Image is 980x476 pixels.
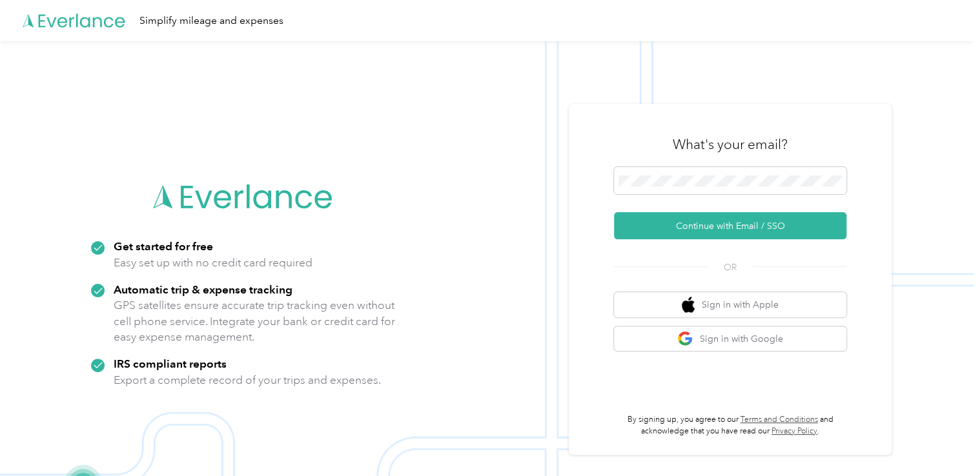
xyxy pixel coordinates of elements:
button: apple logoSign in with Apple [614,292,846,317]
p: Easy set up with no credit card required [114,255,312,271]
img: google logo [677,331,693,347]
p: Export a complete record of your trips and expenses. [114,372,381,388]
img: apple logo [682,297,695,313]
a: Terms and Conditions [740,415,818,424]
strong: Get started for free [114,239,213,253]
span: OR [708,261,753,274]
a: Privacy Policy [771,426,817,436]
h3: What's your email? [673,135,788,154]
strong: Automatic trip & expense tracking [114,283,292,296]
button: Continue with Email / SSO [614,212,846,239]
div: Simplify mileage and expenses [139,13,283,29]
strong: IRS compliant reports [114,357,227,370]
p: GPS satellites ensure accurate trip tracking even without cell phone service. Integrate your bank... [114,297,396,345]
button: google logoSign in with Google [614,326,846,352]
p: By signing up, you agree to our and acknowledge that you have read our . [614,414,846,437]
